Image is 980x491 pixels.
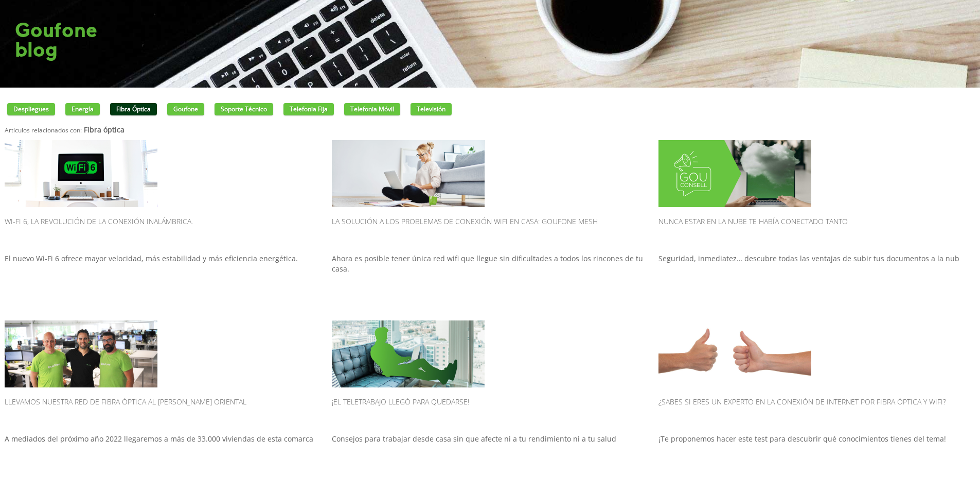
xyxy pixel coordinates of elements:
[658,320,975,485] a: ¿Sabes si eres un experto en la conexión de Internet por fibra óptica y wifi? ¡Te proponemos hace...
[658,434,975,485] p: ¡Te proponemos hacer este test para descubrir qué conocimientos tienes del tema!
[65,103,100,115] a: Energía
[344,103,400,115] a: Telefonia móvil
[5,320,322,485] a: Llevamos nuestra red de fibra óptica al [PERSON_NAME] Oriental A mediados del próximo año 2022 ll...
[332,140,649,305] a: La solución a los problemas de conexión Wifi en casa: Goufone Mesh Ahora es posible tener única r...
[332,140,485,207] img: ...
[332,320,485,387] img: ...
[167,103,204,115] a: Goufone
[658,393,975,429] h2: ¿Sabes si eres un experto en la conexión de Internet por fibra óptica y wifi?
[411,103,452,115] a: Televisión
[5,434,322,485] p: A mediados del próximo año 2022 llegaremos a más de 33.000 viviendas de esta comarca
[332,320,649,485] a: ¡El teletrabajo llegó para quedarse! Consejos para trabajar desde casa sin que afecte ni a tu ren...
[283,103,334,115] a: Telefonia fija
[215,103,273,115] a: Soporte técnico
[332,434,649,485] p: Consejos para trabajar desde casa sin que afecte ni a tu rendimiento ni a tu salud
[5,320,157,387] img: ...
[5,253,322,305] p: El nuevo Wi-Fi 6 ofrece mayor velocidad, más estabilidad y más eficiencia energética.
[658,212,975,248] h2: Nunca estar en la nube te había conectado tanto
[84,125,124,134] strong: Fibra óptica
[332,253,649,305] p: Ahora es posible tener única red wifi que llegue sin dificultades a todos los rincones de tu casa.
[658,140,811,207] img: ...
[332,212,649,248] h2: La solución a los problemas de conexión Wifi en casa: Goufone Mesh
[658,253,975,305] p: Seguridad, inmediatez… descubre todas las ventajas de subir tus documentos a la nub
[5,140,157,207] img: ...
[332,393,649,429] h2: ¡El teletrabajo llegó para quedarse!
[7,103,55,115] a: Despliegues
[15,21,97,60] h1: Goufone blog
[5,212,322,248] h2: Wi-Fi 6, la revolución de la conexión inalámbrica.
[5,393,322,429] h2: Llevamos nuestra red de fibra óptica al [PERSON_NAME] Oriental
[658,320,811,387] img: ...
[658,140,975,305] a: Nunca estar en la nube te había conectado tanto Seguridad, inmediatez… descubre todas las ventaja...
[5,126,82,134] small: Artículos relacionados con:
[110,103,157,115] a: Fibra óptica
[5,140,322,305] a: Wi-Fi 6, la revolución de la conexión inalámbrica. El nuevo Wi-Fi 6 ofrece mayor velocidad, más e...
